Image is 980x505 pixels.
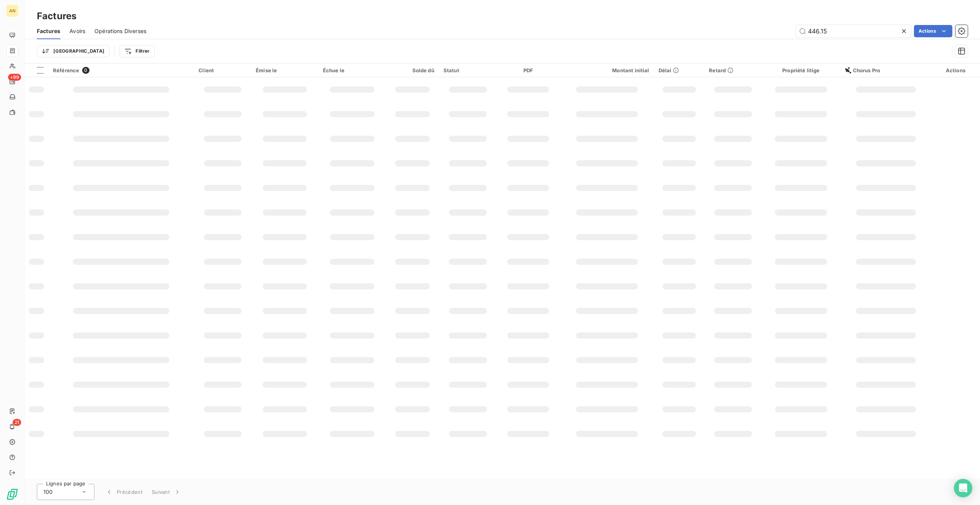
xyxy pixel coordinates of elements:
div: Montant initial [564,67,649,73]
div: AN [6,5,18,17]
div: Propriété litige [766,67,836,73]
h3: Factures [37,9,76,23]
button: Filtrer [119,45,154,57]
span: +99 [8,74,21,81]
span: Référence [53,67,79,73]
input: Rechercher [796,25,911,37]
div: Retard [709,67,757,73]
div: Client [199,67,247,73]
button: [GEOGRAPHIC_DATA] [37,45,109,57]
span: Avoirs [70,27,85,35]
span: 0 [82,67,89,74]
div: Émise le [256,67,314,73]
span: Opérations Diverses [94,27,146,35]
button: Précédent [101,484,147,500]
img: Logo LeanPay [6,488,18,500]
span: 100 [43,488,53,496]
div: Statut [444,67,492,73]
span: 21 [13,419,21,426]
button: Suivant [147,484,186,500]
div: Échue le [323,67,381,73]
span: Factures [37,27,60,35]
div: PDF [501,67,555,73]
div: Solde dû [391,67,434,73]
div: Actions [936,67,975,73]
div: Chorus Pro [845,67,927,73]
button: Actions [914,25,952,37]
div: Délai [659,67,700,73]
div: Open Intercom Messenger [954,479,972,497]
